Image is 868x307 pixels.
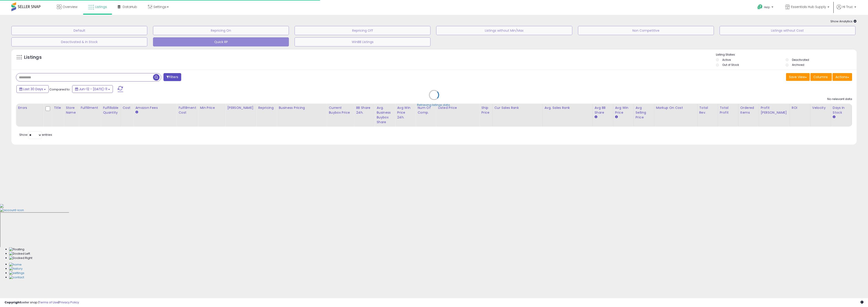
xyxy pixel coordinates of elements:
[757,4,763,10] i: Get Help
[837,5,856,15] a: Hi Truc
[123,5,137,9] span: DataHub
[11,37,147,46] button: Deactivated & In Stock
[9,271,24,275] img: Settings
[791,5,826,9] span: Essentials Hub Supply
[11,26,147,35] button: Default
[295,26,430,35] button: Repricing Off
[9,247,24,252] img: Floating
[9,263,22,267] img: Home
[754,1,778,15] a: Help
[9,267,23,271] img: History
[9,275,24,280] img: Contact
[578,26,714,35] button: Non Competitive
[295,37,430,46] button: WinBB Listings
[417,103,451,107] div: Retrieving listings data..
[153,37,289,46] button: Quick RP
[843,5,853,9] span: Hi Truc
[9,252,30,256] img: Docked Left
[830,19,857,23] span: Show Analytics
[436,26,572,35] button: Listings without Min/Max
[764,5,770,9] span: Help
[720,26,855,35] button: Listings without Cost
[63,5,77,9] span: Overview
[153,26,289,35] button: Repricing On
[95,5,107,9] span: Listings
[9,256,32,260] img: Docked Right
